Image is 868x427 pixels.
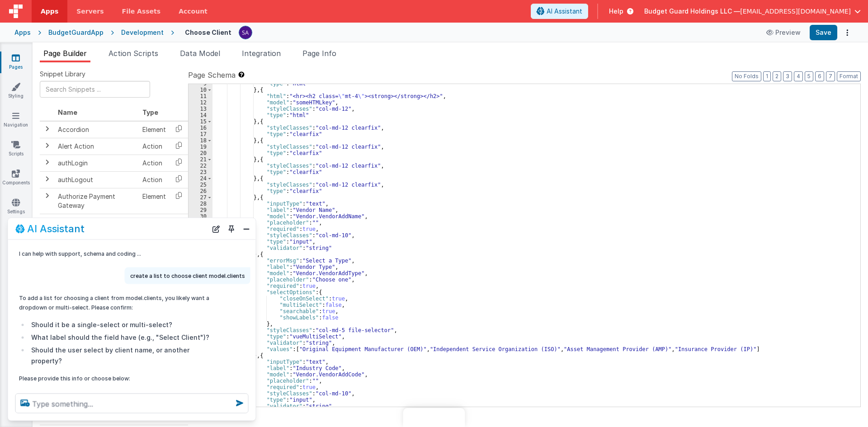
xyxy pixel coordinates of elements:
span: Type [142,108,158,116]
div: 22 [189,163,212,169]
p: Please provide this info or choose below: [19,373,222,383]
li: Should it be a single-select or multi-select? [29,319,222,330]
p: To add a list for choosing a client from model.clients, you likely want a dropdown or multi-selec... [19,293,222,312]
button: 2 [773,71,781,81]
iframe: Marker.io feedback button [403,408,465,427]
div: 24 [189,175,212,182]
div: 27 [189,194,212,201]
button: 4 [794,71,803,81]
td: authLogout [54,171,139,188]
li: What label should the field have (e.g., "Select Client")? [29,332,222,343]
div: 30 [189,213,212,220]
div: Development [121,28,164,37]
div: 13 [189,106,212,112]
span: AI Assistant [547,7,582,16]
div: 14 [189,112,212,118]
span: Data Model [180,49,220,58]
td: Authorize Payment Gateway [54,188,139,214]
td: Alert Action [54,138,139,155]
td: bfcheckbox1 [54,214,139,230]
span: Page Schema [188,70,236,80]
button: Save [810,25,837,40]
button: 1 [763,71,771,81]
button: Preview [761,25,806,40]
span: [EMAIL_ADDRESS][DOMAIN_NAME] [740,7,851,16]
button: AI Assistant [531,4,588,19]
button: Budget Guard Holdings LLC — [EMAIL_ADDRESS][DOMAIN_NAME] [644,7,861,16]
td: Action [139,171,170,188]
td: Action [139,138,170,155]
div: 18 [189,137,212,144]
button: 5 [805,71,813,81]
span: Apps [41,7,58,16]
span: Help [609,7,623,16]
td: Action [139,155,170,171]
span: File Assets [122,7,161,16]
span: Page Info [302,49,336,58]
img: 79293985458095ca2ac202dc7eb50dda [239,26,252,39]
td: Element [139,121,170,138]
span: Servers [76,7,104,16]
div: BudgetGuardApp [48,28,104,37]
div: 11 [189,93,212,99]
h2: AI Assistant [27,223,85,234]
span: Snippet Library [40,70,85,79]
td: Accordion [54,121,139,138]
input: Search Snippets ... [40,81,150,98]
button: No Folds [732,71,761,81]
button: New Chat [210,222,222,235]
button: Options [841,26,854,39]
span: Action Scripts [108,49,158,58]
button: Toggle Pin [225,222,238,235]
button: Format [837,71,861,81]
div: 12 [189,99,212,106]
td: Element [139,214,170,230]
div: 10 [189,87,212,93]
div: 20 [189,150,212,156]
p: create a list to choose client model.clients [130,271,245,281]
div: 23 [189,169,212,175]
span: Name [58,108,77,116]
div: 19 [189,144,212,150]
div: 25 [189,182,212,188]
td: Element [139,188,170,214]
div: 15 [189,118,212,125]
h4: Choose Client [185,29,231,36]
button: 6 [815,71,824,81]
span: Page Builder [43,49,87,58]
div: Apps [14,28,31,37]
span: Integration [242,49,281,58]
div: 29 [189,207,212,213]
span: Budget Guard Holdings LLC — [644,7,740,16]
div: 17 [189,131,212,137]
div: 26 [189,188,212,194]
button: 7 [826,71,835,81]
button: Close [241,222,252,235]
div: 16 [189,125,212,131]
li: Should the user select by client name, or another property? [29,344,222,366]
div: 21 [189,156,212,163]
button: 3 [783,71,792,81]
div: 28 [189,201,212,207]
td: authLogin [54,155,139,171]
p: I can help with support, schema and coding ... [19,249,222,258]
